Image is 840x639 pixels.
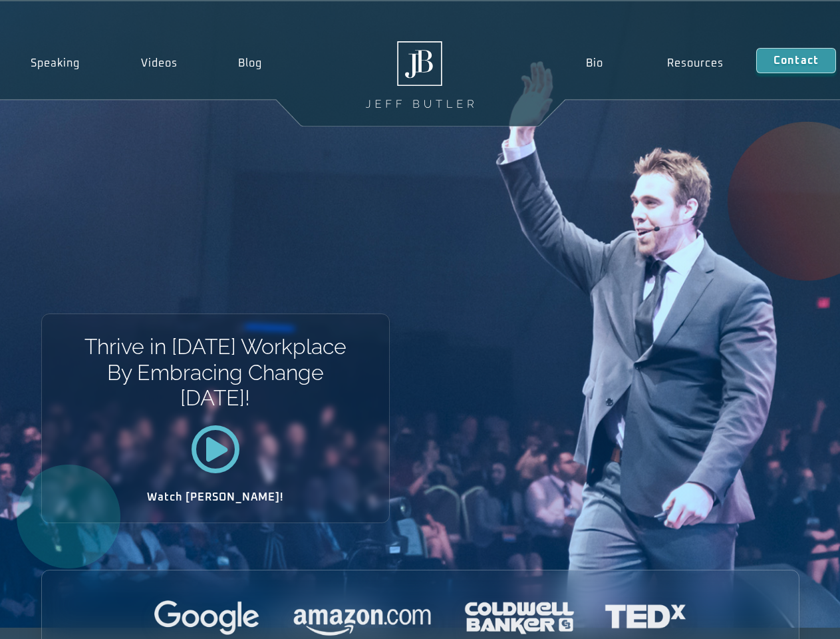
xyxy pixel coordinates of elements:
a: Contact [756,48,836,73]
a: Bio [553,48,635,79]
a: Resources [635,48,756,79]
nav: Menu [553,48,756,79]
a: Videos [110,48,208,79]
h1: Thrive in [DATE] Workplace By Embracing Change [DATE]! [83,334,347,411]
span: Contact [773,55,819,66]
h2: Watch [PERSON_NAME]! [88,492,343,503]
a: Blog [208,48,293,79]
